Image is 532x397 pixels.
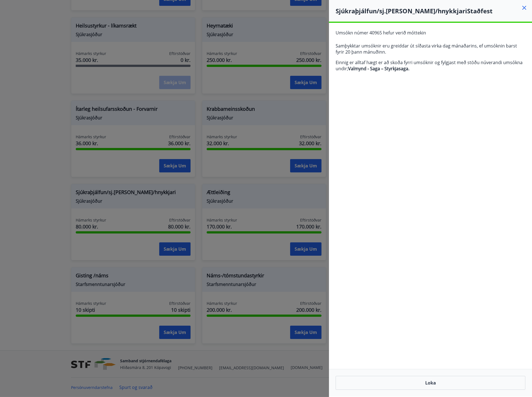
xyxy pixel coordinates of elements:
[348,66,409,72] strong: Valmynd - Saga – Styrkjasaga.
[336,7,532,15] h4: Sjúkraþjálfun/sj.[PERSON_NAME]/hnykkjari Staðfest
[336,43,525,55] p: Samþykktar umsóknir eru greiddar út síðasta virka dag mánaðarins, ef umsóknin barst fyrir 20 þann...
[336,59,525,72] p: Einnig er alltaf hægt er að skoða fyrri umsóknir og fylgjast með stöðu núverandi umsókna undir;
[336,30,426,36] span: Umsókn númer 40965 hefur verið móttekin
[336,376,525,390] button: Loka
